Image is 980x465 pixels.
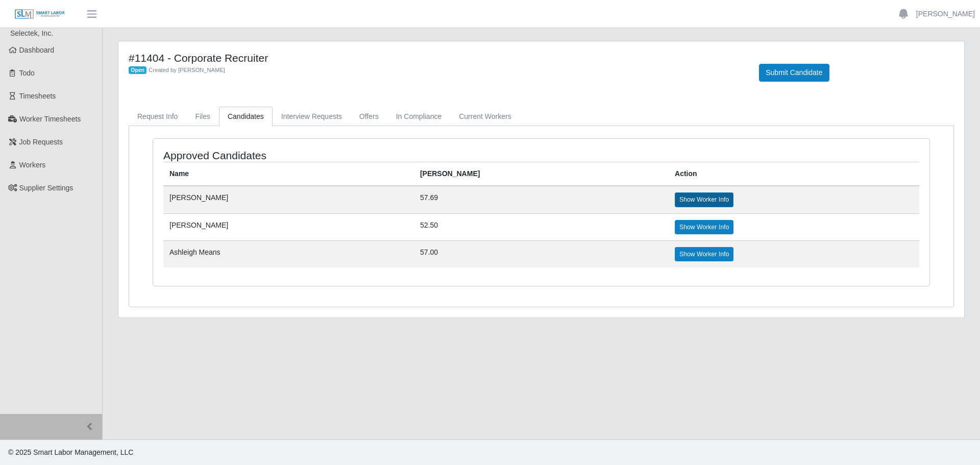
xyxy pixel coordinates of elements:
span: Worker Timesheets [19,115,81,123]
th: [PERSON_NAME] [414,162,669,186]
span: Supplier Settings [19,184,73,192]
a: Candidates [219,107,273,127]
td: [PERSON_NAME] [163,213,414,240]
a: Interview Requests [273,107,351,127]
span: © 2025 Smart Labor Management, LLC [8,448,133,456]
h4: Approved Candidates [163,149,470,162]
a: In Compliance [387,107,451,127]
a: Request Info [129,107,186,127]
h4: #11404 - Corporate Recruiter [129,52,744,64]
span: Timesheets [19,92,56,100]
td: Ashleigh Means [163,240,414,267]
span: Dashboard [19,46,55,54]
td: 52.50 [414,213,669,240]
a: Files [186,107,219,127]
a: Show Worker Info [675,220,733,234]
a: Current Workers [450,107,520,127]
a: [PERSON_NAME] [916,9,975,19]
a: Show Worker Info [675,192,733,207]
th: Name [163,162,414,186]
span: Selectek, Inc. [10,29,53,37]
th: Action [669,162,919,186]
span: Workers [19,161,46,169]
td: 57.00 [414,240,669,267]
a: Show Worker Info [675,247,733,261]
td: [PERSON_NAME] [163,186,414,213]
span: Todo [19,69,35,77]
a: Offers [351,107,387,127]
span: Job Requests [19,138,63,146]
span: Open [129,66,146,75]
button: Submit Candidate [759,64,829,82]
img: SLM Logo [14,9,65,20]
span: Created by [PERSON_NAME] [149,67,225,73]
td: 57.69 [414,186,669,213]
